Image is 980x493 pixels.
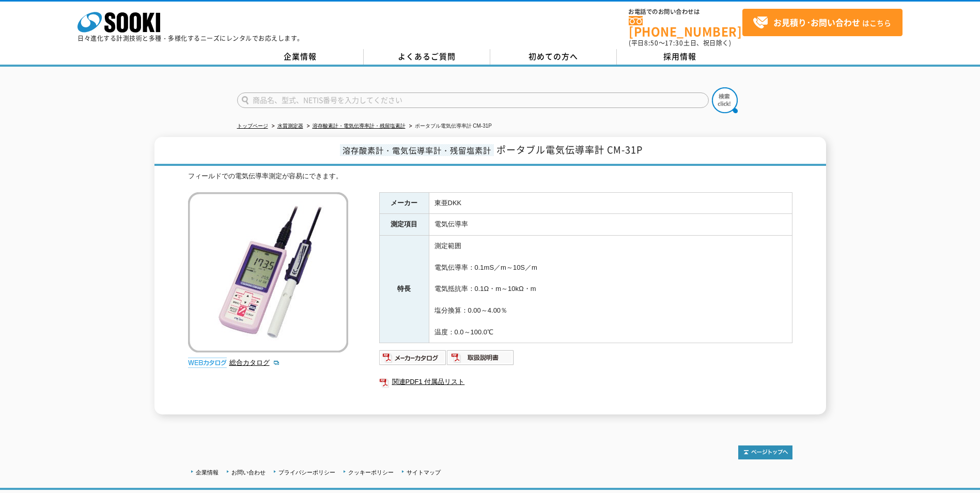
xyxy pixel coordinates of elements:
[379,192,429,214] th: メーカー
[379,214,429,236] th: 測定項目
[447,357,515,364] a: 取扱説明書
[277,123,303,129] a: 水質測定器
[188,358,227,368] img: webカタログ
[196,469,219,475] a: 企業情報
[644,38,659,48] span: 8:50
[407,469,441,475] a: サイトマップ
[429,192,792,214] td: 東亜DKK
[447,349,515,366] img: 取扱説明書
[753,15,891,30] span: はこちら
[379,349,447,366] img: メーカーカタログ
[528,51,578,62] span: 初めての方へ
[379,375,792,389] a: 関連PDF1 付属品リスト
[188,192,348,352] img: ポータブル電気伝導率計 CM-31P
[188,171,792,182] div: フィールドでの電気伝導率測定が容易にできます。
[490,49,617,65] a: 初めての方へ
[340,144,494,156] span: 溶存酸素計・電気伝導率計・残留塩素計
[629,16,742,37] a: [PHONE_NUMBER]
[429,214,792,236] td: 電気伝導率
[313,123,406,129] a: 溶存酸素計・電気伝導率計・残留塩素計
[773,16,860,28] strong: お見積り･お問い合わせ
[231,469,266,475] a: お問い合わせ
[665,38,683,48] span: 17:30
[77,35,304,41] p: 日々進化する計測技術と多種・多様化するニーズにレンタルでお応えします。
[237,49,364,65] a: 企業情報
[738,445,792,459] img: トップページへ
[742,9,903,36] a: お見積り･お問い合わせはこちら
[364,49,490,65] a: よくあるご質問
[237,93,709,108] input: 商品名、型式、NETIS番号を入力してください
[379,236,429,343] th: 特長
[712,87,738,113] img: btn_search.png
[278,469,335,475] a: プライバシーポリシー
[617,49,743,65] a: 採用情報
[348,469,394,475] a: クッキーポリシー
[629,38,731,48] span: (平日 ～ 土日、祝日除く)
[429,236,792,343] td: 測定範囲 電気伝導率：0.1mS／m～10S／m 電気抵抗率：0.1Ω・m～10kΩ・m 塩分換算：0.00～4.00％ 温度：0.0～100.0℃
[496,143,643,157] span: ポータブル電気伝導率計 CM-31P
[379,357,447,364] a: メーカーカタログ
[237,123,268,129] a: トップページ
[407,121,492,132] li: ポータブル電気伝導率計 CM-31P
[629,9,742,15] span: お電話でのお問い合わせは
[229,359,280,366] a: 総合カタログ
